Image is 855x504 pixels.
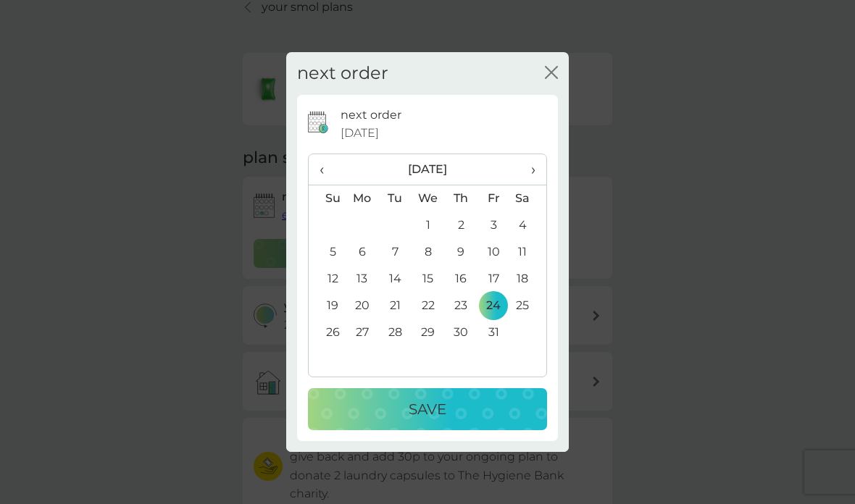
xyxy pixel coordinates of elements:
[510,239,546,266] td: 11
[308,388,547,430] button: Save
[346,185,379,212] th: Mo
[341,124,379,143] span: [DATE]
[477,212,510,239] td: 3
[412,293,445,319] td: 22
[445,319,477,346] td: 30
[521,154,535,185] span: ›
[445,185,477,212] th: Th
[412,185,445,212] th: We
[309,293,346,319] td: 19
[379,293,412,319] td: 21
[412,239,445,266] td: 8
[341,106,401,125] p: next order
[309,319,346,346] td: 26
[379,319,412,346] td: 28
[445,293,477,319] td: 23
[477,293,510,319] td: 24
[409,398,446,421] p: Save
[477,185,510,212] th: Fr
[477,266,510,293] td: 17
[510,185,546,212] th: Sa
[346,154,510,185] th: [DATE]
[510,212,546,239] td: 4
[309,239,346,266] td: 5
[320,154,335,185] span: ‹
[445,239,477,266] td: 9
[510,266,546,293] td: 18
[346,266,379,293] td: 13
[309,266,346,293] td: 12
[412,266,445,293] td: 15
[379,239,412,266] td: 7
[445,266,477,293] td: 16
[346,239,379,266] td: 6
[510,293,546,319] td: 25
[477,319,510,346] td: 31
[346,319,379,346] td: 27
[379,185,412,212] th: Tu
[309,185,346,212] th: Su
[545,66,558,81] button: close
[346,293,379,319] td: 20
[412,212,445,239] td: 1
[379,266,412,293] td: 14
[477,239,510,266] td: 10
[445,212,477,239] td: 2
[412,319,445,346] td: 29
[297,63,388,84] h2: next order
